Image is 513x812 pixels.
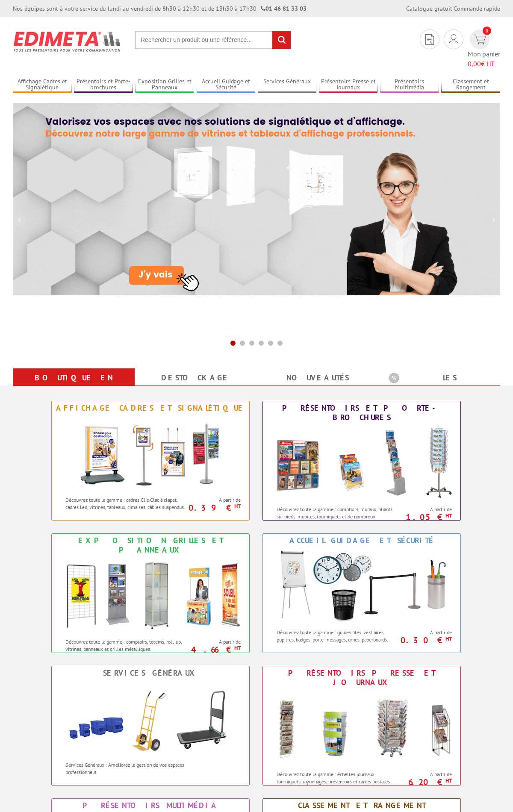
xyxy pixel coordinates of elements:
[272,31,291,49] input: rechercher
[468,59,481,68] span: 0,00
[51,666,250,786] a: Services Généraux Services Généraux Services Généraux : Améliorez la gestion de vos espaces profe...
[197,78,256,92] a: Accueil Guidage et Sécurité
[268,547,456,624] img: Accueil Guidage et Sécurité
[468,59,500,69] span: € HT
[261,5,307,12] strong: 01 46 81 33 03
[268,689,456,766] img: Présentoirs Presse et Journaux
[262,666,461,786] a: Présentoirs Presse et Journaux Présentoirs Presse et Journaux Découvrez toute la gamme : échelles...
[190,638,241,645] span: A partir de
[13,4,307,13] div: Nos équipes sont à votre service du lundi au vendredi de 8h30 à 12h30 et de 13h30 à 17h30
[468,49,500,69] span: Mon panier
[65,496,187,511] p: Découvrez toute la gamme : cadres Clic-Clac à clapet, cadres Led, vitrines, tableaux, cimaises, c...
[445,635,452,642] sup: HT
[267,370,368,385] a: nouveautés
[145,370,246,385] a: Destockage
[445,512,452,519] sup: HT
[262,401,461,521] a: Présentoirs et Porte-brochures Présentoirs et Porte-brochures Découvrez toute la gamme : comptoir...
[449,34,458,44] img: devis rapide
[54,668,247,678] div: Services Généraux
[406,5,452,12] a: Catalogue gratuit
[445,777,452,784] sup: HT
[401,506,452,513] span: A partir de
[51,401,250,521] a: Affichage Cadres et Signalétique Affichage Cadres et Signalétique Découvrez toute la gamme : cadr...
[319,78,378,92] a: Présentoirs Presse et Journaux
[397,780,452,785] p: 6.20 €
[51,533,250,653] a: Exposition Grilles et Panneaux Exposition Grilles et Panneaux Découvrez toute la gamme : comptoir...
[277,771,398,785] p: Découvrez toute la gamme : échelles journaux, tourniquets, rayonnages, présentoirs et cartes post...
[234,644,241,652] sup: HT
[65,638,187,653] p: Découvrez toute la gamme : comptoirs, totems, roll-up, vitrines, panneaux et grilles métalliques.
[397,515,452,520] p: 1.05 €
[277,629,398,643] p: Découvrez toute la gamme : guides files, vestiaires, pupitres, badges, porte-messages, urnes, pap...
[441,78,500,92] a: Classement et Rangement
[380,78,439,92] a: Présentoirs Multimédia
[56,557,245,634] img: Exposition Grilles et Panneaux
[135,31,291,49] input: Rechercher un produit ou une référence...
[265,668,458,687] div: Présentoirs Presse et Journaux
[65,761,187,776] p: Services Généraux : Améliorez la gestion de vos espaces professionnels.
[389,370,490,401] a: Les promotions
[54,801,247,810] div: Présentoirs Multimédia
[186,505,241,510] p: 0.39 €
[425,34,434,45] img: devis rapide
[454,5,500,12] a: Commande rapide
[135,78,194,92] a: Exposition Grilles et Panneaux
[54,536,247,555] div: Exposition Grilles et Panneaux
[54,403,247,413] div: Affichage Cadres et Signalétique
[262,533,461,653] a: Accueil Guidage et Sécurité Accueil Guidage et Sécurité Découvrez toute la gamme : guides files, ...
[268,424,456,501] img: Présentoirs et Porte-brochures
[71,415,230,492] img: Affichage Cadres et Signalétique
[474,35,486,44] img: devis rapide
[190,497,241,503] span: A partir de
[13,26,122,57] img: Présentoir, panneau, stand - Edimeta - PLV, affichage, mobilier bureau, entreprise
[13,78,72,92] a: Affichage Cadres et Signalétique
[397,638,452,643] p: 0.30 €
[258,78,317,92] a: Services Généraux
[468,29,500,69] a: devis rapide 0 Mon panier 0,00€ HT
[401,771,452,778] span: A partir de
[406,4,500,13] div: |
[265,801,458,810] div: Classement et Rangement
[23,370,124,401] a: Boutique en ligne
[389,370,495,387] b: Les promotions
[483,26,491,35] span: 0
[234,503,241,510] sup: HT
[186,647,241,652] p: 4.66 €
[74,78,133,92] a: Présentoirs et Porte-brochures
[265,536,458,545] div: Accueil Guidage et Sécurité
[277,506,398,527] p: Découvrez toute la gamme : comptoirs, muraux, pliants, sur pieds, mobiles, tourniquets et de nomb...
[265,403,458,422] div: Présentoirs et Porte-brochures
[56,680,245,757] img: Services Généraux
[401,629,452,636] span: A partir de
